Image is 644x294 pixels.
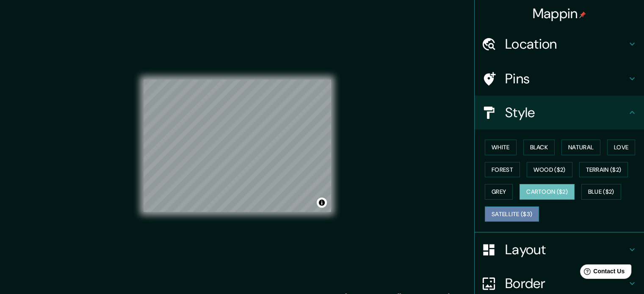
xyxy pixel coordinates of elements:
[485,184,513,200] button: Grey
[485,162,520,178] button: Forest
[523,140,555,155] button: Black
[475,62,644,96] div: Pins
[505,70,627,87] h4: Pins
[527,162,572,178] button: Wood ($2)
[505,104,627,121] h4: Style
[579,162,628,178] button: Terrain ($2)
[475,96,644,129] div: Style
[505,241,627,258] h4: Layout
[475,27,644,61] div: Location
[144,80,331,212] canvas: Map
[505,36,627,52] h4: Location
[581,184,621,200] button: Blue ($2)
[533,5,586,22] h4: Mappin
[317,198,327,208] button: Toggle attribution
[475,233,644,267] div: Layout
[520,184,575,200] button: Cartoon ($2)
[505,275,627,292] h4: Border
[485,140,517,155] button: White
[579,11,586,18] img: pin-icon.png
[485,206,539,222] button: Satellite ($3)
[561,140,600,155] button: Natural
[607,140,635,155] button: Love
[569,261,635,285] iframe: Help widget launcher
